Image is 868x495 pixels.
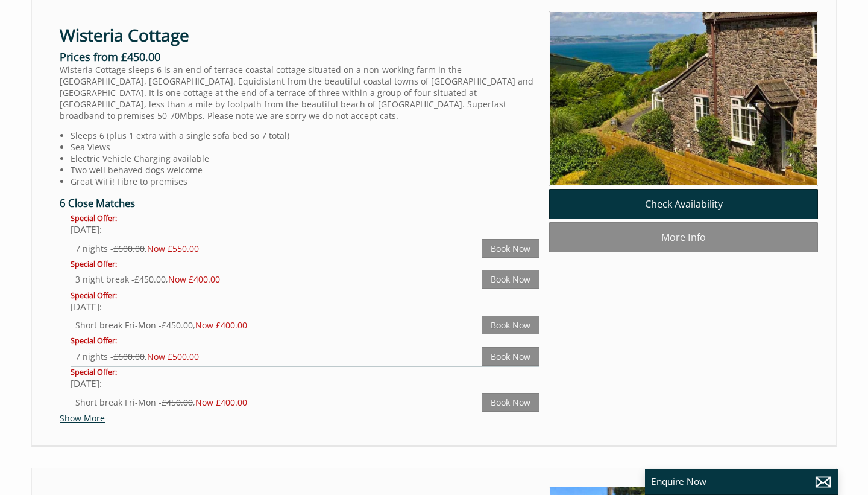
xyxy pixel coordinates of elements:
h4: 6 Close Matches [60,196,539,213]
div: [DATE] [71,223,539,236]
li: Two well behaved dogs welcome [71,164,539,176]
p: Enquire Now [651,475,832,488]
div: Special Offer: [71,259,539,269]
img: c8c6fd8a-1eff-48b2-ae06-7b85ebc3f739.content.original.jpg [549,11,818,186]
a: Book Now [482,393,539,412]
div: [DATE] [71,377,539,390]
a: Wisteria Cottage [60,24,189,46]
div: 7 nights - , [75,351,482,362]
li: Electric Vehicle Charging available [71,153,539,164]
span: Now £400.00 [195,397,247,408]
span: Now £500.00 [147,351,199,362]
a: Check Availability [549,189,818,219]
div: [DATE] [71,301,539,313]
a: More Info [549,222,818,252]
a: Book Now [482,270,539,289]
li: Sea Views [71,141,539,153]
span: £450.00 [162,319,193,331]
p: Wisteria Cottage sleeps 6 is an end of terrace coastal cottage situated on a non-working farm in ... [60,64,539,121]
span: Now £400.00 [168,273,220,285]
span: Now £400.00 [195,319,247,331]
h3: Prices from £450.00 [60,49,539,64]
a: Book Now [482,347,539,366]
div: Special Offer: [71,367,539,377]
div: Short break Fri-Mon - , [75,319,482,331]
div: 3 night break - , [75,273,482,285]
div: Special Offer: [71,290,539,301]
a: Book Now [482,239,539,258]
li: Great WiFi! Fibre to premises [71,176,539,187]
div: Special Offer: [71,213,539,223]
span: £600.00 [113,351,145,362]
div: Special Offer: [71,336,539,346]
span: £450.00 [162,397,193,408]
a: Book Now [482,316,539,334]
a: Show More [60,412,105,424]
span: Now £550.00 [147,243,199,254]
span: £450.00 [134,273,166,285]
div: 7 nights - , [75,243,482,254]
span: £600.00 [113,243,145,254]
div: Short break Fri-Mon - , [75,397,482,408]
li: Sleeps 6 (plus 1 extra with a single sofa bed so 7 total) [71,130,539,141]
